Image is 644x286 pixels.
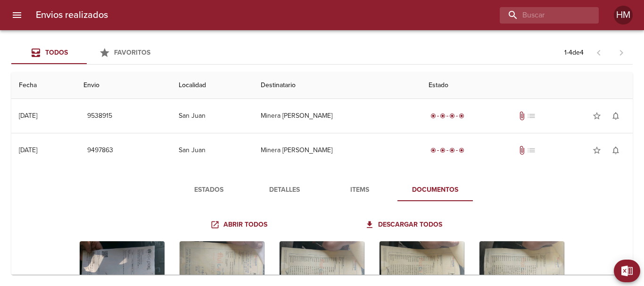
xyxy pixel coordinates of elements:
input: buscar [500,7,583,24]
button: Exportar Excel [614,260,640,282]
th: Localidad [171,72,253,99]
span: Favoritos [114,49,150,57]
div: Tabs detalle de guia [171,179,473,201]
div: HM [614,6,633,25]
button: Activar notificaciones [606,106,625,125]
span: Documentos [403,184,467,196]
p: 1 - 4 de 4 [564,48,584,57]
span: No tiene pedido asociado [527,146,536,155]
span: radio_button_checked [459,147,464,153]
th: Envio [76,72,171,99]
span: radio_button_checked [440,147,446,153]
a: Abrir todos [208,216,271,234]
span: Items [328,184,392,196]
span: star_border [592,111,602,121]
span: Descargar todos [367,219,442,231]
span: Pagina anterior [587,48,610,57]
span: radio_button_checked [449,113,455,119]
a: Descargar todos [363,216,446,234]
span: notifications_none [611,146,620,155]
span: No tiene pedido asociado [527,111,536,121]
td: San Juan [171,99,253,133]
div: Tabs Envios [11,41,162,64]
span: radio_button_checked [459,113,464,119]
button: Agregar a favoritos [587,106,606,125]
button: 9497863 [83,142,117,159]
span: 9538915 [87,110,112,122]
button: menu [6,4,28,26]
span: star_border [592,146,602,155]
span: radio_button_checked [430,147,436,153]
div: Abrir información de usuario [614,6,633,25]
span: Tiene documentos adjuntos [517,111,527,121]
span: radio_button_checked [430,113,436,119]
span: Todos [45,49,68,57]
td: Minera [PERSON_NAME] [253,133,421,167]
span: notifications_none [611,111,620,121]
div: Entregado [429,146,466,155]
div: [DATE] [19,146,37,154]
span: 9497863 [87,145,113,156]
span: Estados [177,184,241,196]
th: Fecha [11,72,76,99]
th: Estado [421,72,633,99]
span: radio_button_checked [449,147,455,153]
button: Agregar a favoritos [587,141,606,160]
span: radio_button_checked [440,113,446,119]
th: Destinatario [253,72,421,99]
button: Activar notificaciones [606,141,625,160]
button: 9538915 [83,107,116,125]
div: [DATE] [19,112,37,120]
span: Pagina siguiente [610,41,633,64]
div: Entregado [429,111,466,121]
td: San Juan [171,133,253,167]
h6: Envios realizados [36,8,108,23]
span: Detalles [252,184,316,196]
span: attach_file [517,146,527,155]
span: Abrir todos [212,219,267,231]
td: Minera [PERSON_NAME] [253,99,421,133]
